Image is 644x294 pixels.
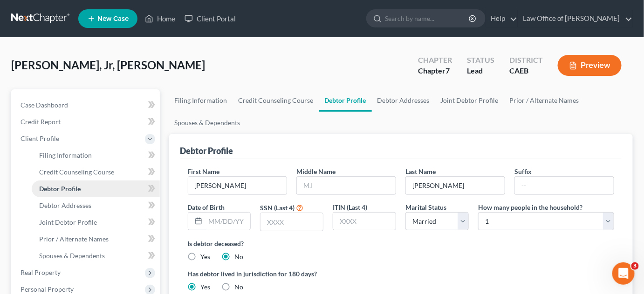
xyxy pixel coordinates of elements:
[188,177,287,194] input: --
[169,112,246,134] a: Spouses & Dependents
[21,268,61,276] span: Real Property
[188,202,225,212] label: Date of Birth
[39,201,91,209] span: Debtor Addresses
[435,89,504,112] a: Joint Debtor Profile
[406,177,505,194] input: --
[514,167,532,176] label: Suffix
[631,262,639,270] span: 3
[180,145,233,156] div: Debtor Profile
[13,97,160,114] a: Case Dashboard
[418,55,452,66] div: Chapter
[140,10,180,27] a: Home
[445,66,450,75] span: 7
[32,231,160,247] a: Prior / Alternate Names
[32,214,160,231] a: Joint Debtor Profile
[180,10,240,27] a: Client Portal
[509,66,543,76] div: CAEB
[518,10,632,27] a: Law Office of [PERSON_NAME]
[39,252,105,260] span: Spouses & Dependents
[188,239,615,248] label: Is debtor deceased?
[405,167,436,176] label: Last Name
[206,213,251,230] input: MM/DD/YYYY
[612,262,635,285] iframe: Intercom live chat
[201,282,211,292] label: Yes
[405,202,446,212] label: Marital Status
[486,10,517,27] a: Help
[32,147,160,164] a: Filing Information
[385,10,470,27] input: Search by name...
[297,177,396,194] input: M.I
[515,177,614,194] input: --
[32,180,160,197] a: Debtor Profile
[260,203,295,213] label: SSN (Last 4)
[235,282,244,292] label: No
[39,151,92,159] span: Filing Information
[97,15,129,22] span: New Case
[39,168,114,176] span: Credit Counseling Course
[558,55,622,76] button: Preview
[233,89,319,112] a: Credit Counseling Course
[201,252,211,261] label: Yes
[39,235,109,243] span: Prior / Alternate Names
[169,89,233,112] a: Filing Information
[32,164,160,180] a: Credit Counseling Course
[467,66,494,76] div: Lead
[21,134,59,142] span: Client Profile
[32,247,160,264] a: Spouses & Dependents
[188,269,615,279] label: Has debtor lived in jurisdiction for 180 days?
[21,118,61,126] span: Credit Report
[418,66,452,76] div: Chapter
[32,197,160,214] a: Debtor Addresses
[21,285,74,293] span: Personal Property
[319,89,372,112] a: Debtor Profile
[21,101,68,109] span: Case Dashboard
[333,202,367,212] label: ITIN (Last 4)
[235,252,244,261] label: No
[467,55,494,66] div: Status
[188,167,220,176] label: First Name
[509,55,543,66] div: District
[260,213,323,231] input: XXXX
[13,114,160,130] a: Credit Report
[372,89,435,112] a: Debtor Addresses
[504,89,585,112] a: Prior / Alternate Names
[39,218,97,226] span: Joint Debtor Profile
[11,58,205,72] span: [PERSON_NAME], Jr, [PERSON_NAME]
[39,185,81,193] span: Debtor Profile
[296,167,336,176] label: Middle Name
[333,213,396,230] input: XXXX
[478,202,582,212] label: How many people in the household?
